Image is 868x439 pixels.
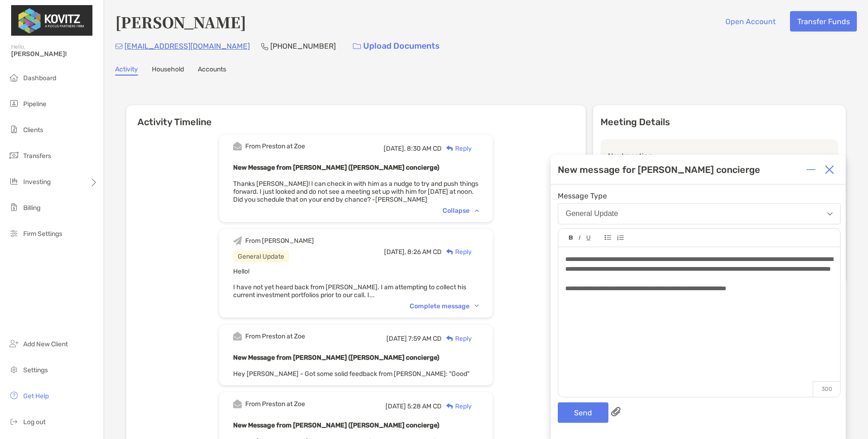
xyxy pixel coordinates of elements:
div: New message for [PERSON_NAME] concierge [558,164,760,175]
img: Reply icon [446,249,453,255]
img: Close [825,165,834,174]
a: Household [152,65,184,76]
button: Send [558,402,608,423]
h6: Activity Timeline [126,105,586,127]
div: Reply [442,247,472,257]
span: Message Type [558,191,841,200]
img: dashboard icon [8,72,20,83]
div: Complete message [410,302,479,310]
span: Add New Client [23,340,68,348]
a: Activity [115,65,138,76]
span: Clients [23,126,43,134]
img: Event icon [233,236,242,245]
span: [DATE] [385,402,406,410]
b: New Message from [PERSON_NAME] ([PERSON_NAME] concierge) [233,421,439,429]
img: Expand or collapse [806,165,816,174]
img: Editor control icon [569,235,573,240]
img: paperclip attachments [611,407,620,416]
img: clients icon [8,124,20,135]
img: billing icon [8,202,20,213]
span: Dashboard [23,74,56,82]
div: Reply [442,144,472,153]
img: investing icon [8,176,20,187]
img: Open dropdown arrow [827,212,833,216]
p: [EMAIL_ADDRESS][DOMAIN_NAME] [124,40,250,52]
img: Event icon [233,400,242,408]
img: Reply icon [446,403,453,409]
span: Firm Settings [23,230,62,238]
p: Next meeting [608,150,831,162]
span: [DATE], [384,145,405,153]
b: New Message from [PERSON_NAME] ([PERSON_NAME] concierge) [233,164,439,172]
a: Accounts [198,65,226,76]
p: [PHONE_NUMBER] [270,40,336,52]
img: Event icon [233,332,242,341]
div: From Preston at Zoe [245,332,305,340]
span: Transfers [23,152,51,160]
b: New Message from [PERSON_NAME] ([PERSON_NAME] concierge) [233,354,439,362]
span: 7:59 AM CD [408,335,442,343]
img: Chevron icon [475,209,479,212]
span: 8:26 AM CD [407,248,442,256]
div: From Preston at Zoe [245,400,305,408]
span: 5:28 AM CD [407,402,442,410]
span: Log out [23,418,46,426]
span: [DATE], [384,248,406,256]
img: button icon [353,43,361,50]
h4: [PERSON_NAME] [115,11,246,32]
img: Zoe Logo [11,4,92,37]
div: Reply [442,334,472,344]
img: add_new_client icon [8,338,20,349]
div: Reply [442,401,472,411]
div: General Update [233,251,289,262]
span: Hey [PERSON_NAME] - Got some solid feedback from [PERSON_NAME]: "Good" [233,370,470,378]
img: get-help icon [8,390,20,401]
span: Investing [23,178,51,186]
img: Editor control icon [586,235,591,241]
span: 8:30 AM CD [407,145,442,153]
img: firm-settings icon [8,228,20,239]
span: Pipeline [23,100,46,108]
div: Collapse [443,207,479,215]
button: Transfer Funds [790,11,857,32]
img: Email Icon [115,44,123,49]
span: [DATE] [386,335,407,343]
button: Open Account [718,11,783,32]
img: Editor control icon [579,235,581,240]
img: Reply icon [446,146,453,152]
img: pipeline icon [8,98,20,109]
img: Reply icon [446,336,453,342]
span: Get Help [23,392,49,400]
img: Chevron icon [475,305,479,307]
span: [PERSON_NAME]! [11,50,98,58]
p: 300 [813,381,840,397]
div: From Preston at Zoe [245,142,305,150]
img: Event icon [233,142,242,151]
span: Thanks [PERSON_NAME]! I can check in with him as a nudge to try and push things forward. I just l... [233,180,478,204]
img: logout icon [8,416,20,427]
img: settings icon [8,364,20,375]
img: Editor control icon [617,235,624,241]
p: Meeting Details [600,116,838,128]
button: General Update [558,203,841,224]
span: Settings [23,366,48,374]
div: General Update [566,210,618,218]
a: Upload Documents [347,36,446,56]
img: transfers icon [8,150,20,161]
img: Phone Icon [261,43,268,50]
span: Billing [23,204,40,212]
div: From [PERSON_NAME] [245,237,314,245]
img: Editor control icon [605,235,611,240]
span: Hello! I have not yet heard back from [PERSON_NAME]. I am attempting to collect his current inves... [233,267,466,299]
